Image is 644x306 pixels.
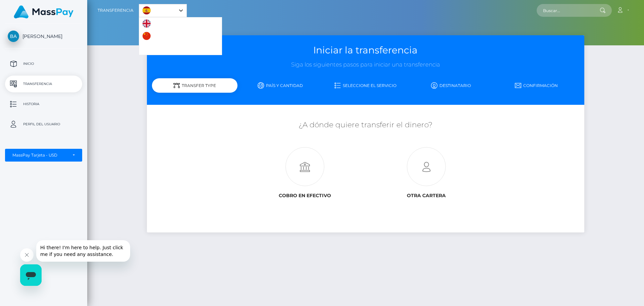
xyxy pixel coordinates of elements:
[537,4,600,17] input: Buscar...
[20,264,42,286] iframe: Botón para iniciar la ventana de mensajería
[494,80,579,91] a: Confirmación
[139,4,186,17] a: Español
[152,61,579,69] h3: Siga los siguientes pasos para iniciar una transferencia
[408,80,494,91] a: Destinatario
[139,17,176,30] a: English
[139,42,222,55] a: Português ([GEOGRAPHIC_DATA])
[8,119,79,129] p: Perfil del usuario
[8,79,79,89] p: Transferencia
[371,193,482,199] h6: Otra cartera
[5,149,82,162] button: MassPay Tarjeta - USD
[323,80,409,91] a: Seleccione el servicio
[12,152,67,158] div: MassPay Tarjeta - USD
[14,5,73,18] img: MassPay
[8,59,79,69] p: Inicio
[139,30,180,42] a: 中文 (简体)
[249,193,361,199] h6: Cobro en efectivo
[139,4,187,17] div: Language
[5,116,82,133] a: Perfil del usuario
[237,80,323,91] a: País y cantidad
[152,44,579,57] h3: Iniciar la transferencia
[8,99,79,109] p: Historia
[5,55,82,72] a: Inicio
[20,248,34,262] iframe: Cerrar mensaje
[5,76,82,92] a: Transferencia
[139,17,222,55] ul: Language list
[139,4,187,17] aside: Language selected: Español
[152,78,237,93] div: Transfer Type
[98,3,133,17] a: Transferencia
[152,120,579,130] h5: ¿A dónde quiere transferir el dinero?
[5,33,82,39] span: [PERSON_NAME]
[5,96,82,113] a: Historia
[36,240,130,262] iframe: Mensaje de la compañía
